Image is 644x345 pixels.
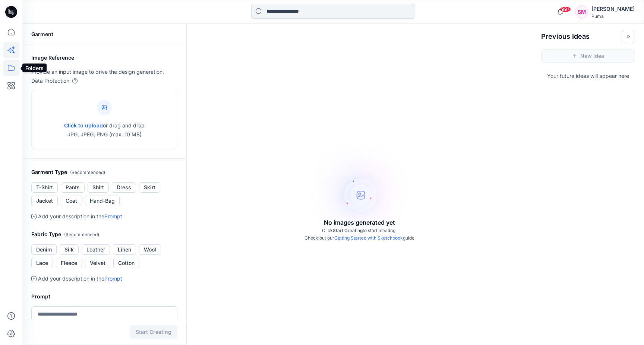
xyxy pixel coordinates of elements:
p: or drag and drop JPG, JPEG, PNG (max. 10 MB) [64,121,145,139]
span: ( Recommended ) [64,232,99,237]
p: Data Protection [31,76,69,85]
button: Dress [112,182,136,193]
button: T-Shirt [31,182,58,193]
h2: Previous Ideas [541,32,590,41]
button: Pants [61,182,85,193]
h2: Image Reference [31,53,177,62]
button: Leather [82,244,110,255]
button: Velvet [85,258,110,268]
button: Shirt [88,182,109,193]
span: ( Recommended ) [70,170,105,175]
div: [PERSON_NAME] [591,4,635,13]
button: Lace [31,258,53,268]
button: Jacket [31,196,58,206]
span: Start Creating [333,228,363,233]
button: Linen [113,244,136,255]
h2: Garment Type [31,168,177,177]
p: Click to start ideating. Check out our guide [304,227,414,242]
h2: Fabric Type [31,230,177,239]
button: Skirt [139,182,160,193]
a: Prompt [104,213,122,219]
div: Puma [591,13,635,19]
p: No images generated yet [324,218,395,227]
h2: Prompt [31,292,177,301]
p: Add your description in the [38,212,122,221]
p: Add your description in the [38,274,122,283]
button: Wool [139,244,161,255]
button: Cotton [113,258,139,268]
span: Click to upload [64,122,103,129]
button: Coat [61,196,82,206]
button: Hand-Bag [85,196,120,206]
button: Fleece [56,258,82,268]
button: Silk [60,244,79,255]
button: Toggle idea bar [622,30,635,43]
div: SM [575,5,588,19]
p: Provide an input image to drive the design generation. [31,67,177,76]
span: 99+ [560,6,571,12]
a: Getting Started with Sketchbook [334,235,403,241]
button: Denim [31,244,57,255]
p: Your future ideas will appear here [532,69,644,80]
a: Prompt [104,275,122,282]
